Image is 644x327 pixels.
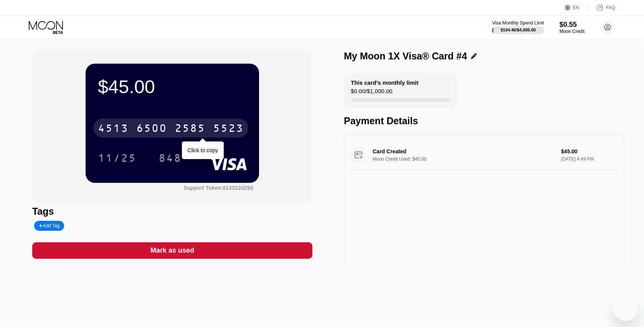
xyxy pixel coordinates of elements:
[560,21,585,29] div: $0.55
[560,21,585,34] div: $0.55Moon Credit
[153,148,187,168] div: 848
[93,118,248,138] div: 4513650025855523
[98,123,129,135] div: 4513
[98,153,136,165] div: 11/25
[344,51,467,62] div: My Moon 1X Visa® Card #4
[39,223,59,228] div: Add Tag
[150,246,194,255] div: Mark as used
[32,242,312,259] div: Mark as used
[32,206,312,217] div: Tags
[613,296,638,321] iframe: Button to launch messaging window, conversation in progress
[344,115,624,127] div: Payment Details
[183,185,253,191] div: Support Token:813522d29d
[573,5,580,10] div: EN
[34,221,64,231] div: Add Tag
[136,123,167,135] div: 6500
[606,5,615,10] div: FAQ
[565,4,588,12] div: EN
[213,123,244,135] div: 5523
[92,148,142,168] div: 11/25
[183,185,253,191] div: Support Token: 813522d29d
[351,88,392,98] div: $0.00 / $1,000.00
[98,76,247,97] div: $45.00
[588,4,615,12] div: FAQ
[492,20,544,34] div: Visa Monthly Spend Limit$104.46/$4,000.00
[351,79,418,86] div: This card’s monthly limit
[492,20,544,26] div: Visa Monthly Spend Limit
[188,147,218,153] div: Click to copy
[159,153,182,165] div: 848
[175,123,205,135] div: 2585
[560,29,585,34] div: Moon Credit
[500,28,536,32] div: $104.46 / $4,000.00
